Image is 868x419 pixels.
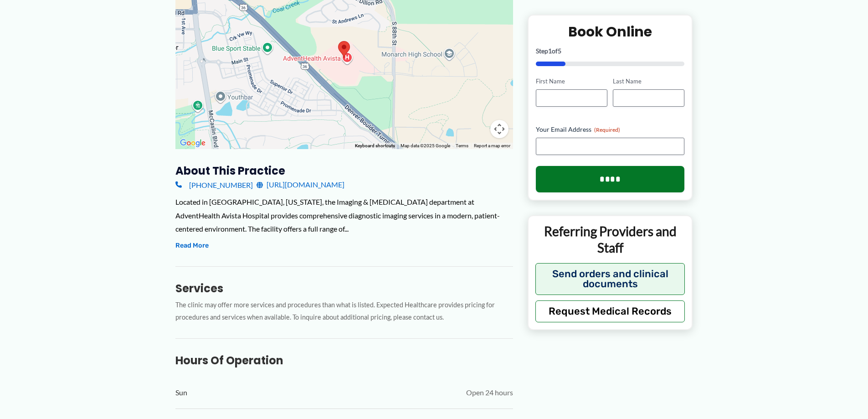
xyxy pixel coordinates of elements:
button: Read More [175,240,209,251]
p: The clinic may offer more services and procedures than what is listed. Expected Healthcare provid... [175,299,513,324]
a: [URL][DOMAIN_NAME] [257,178,344,191]
label: Your Email Address [536,125,685,134]
img: Google [178,137,208,149]
p: Step of [536,48,685,54]
h3: Services [175,281,513,295]
span: Map data ©2025 Google [401,143,450,148]
span: 5 [558,47,561,55]
span: Sun [175,386,187,399]
a: Terms (opens in new tab) [456,143,468,148]
h3: Hours of Operation [175,353,513,367]
a: [PHONE_NUMBER] [175,178,253,191]
h2: Book Online [536,23,685,41]
button: Keyboard shortcuts [355,143,395,149]
button: Request Medical Records [535,300,685,322]
label: Last Name [613,77,684,86]
a: Open this area in Google Maps (opens a new window) [178,137,208,149]
button: Map camera controls [490,120,508,138]
div: Located in [GEOGRAPHIC_DATA], [US_STATE], the Imaging & [MEDICAL_DATA] department at AdventHealth... [175,195,513,236]
span: (Required) [594,126,620,133]
span: Open 24 hours [466,386,513,399]
label: First Name [536,77,607,86]
span: 1 [548,47,552,55]
button: Send orders and clinical documents [535,263,685,295]
p: Referring Providers and Staff [535,223,685,256]
a: Report a map error [474,143,510,148]
h3: About this practice [175,164,513,178]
